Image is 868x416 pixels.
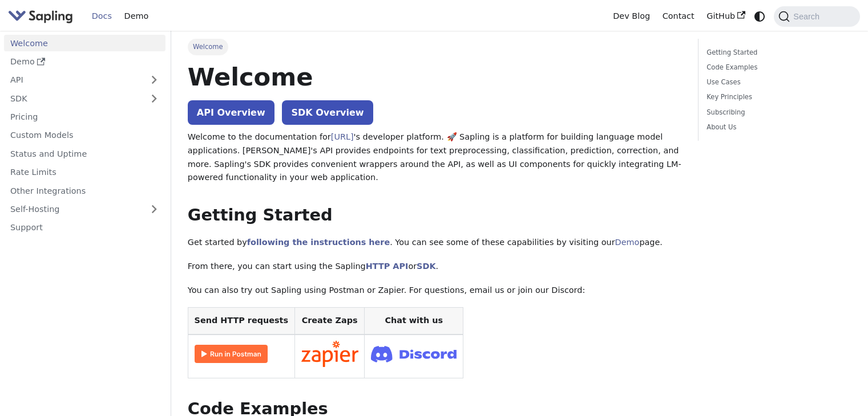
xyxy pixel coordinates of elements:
[706,122,847,133] a: About Us
[8,8,73,25] img: Sapling.ai
[4,127,165,144] a: Custom Models
[143,72,165,88] button: Expand sidebar category 'API'
[188,39,681,55] nav: Breadcrumbs
[4,182,165,199] a: Other Integrations
[188,284,681,297] p: You can also try out Sapling using Postman or Zapier. For questions, email us or join our Discord:
[282,100,373,125] a: SDK Overview
[365,308,463,335] th: Chat with us
[706,107,847,118] a: Subscribing
[752,8,768,25] button: Switch between dark and light mode (currently system mode)
[417,262,435,271] a: SDK
[706,62,847,73] a: Code Examples
[4,109,165,125] a: Pricing
[4,90,143,107] a: SDK
[8,8,77,25] a: Sapling.aiSapling.ai
[4,35,165,51] a: Welcome
[4,219,165,236] a: Support
[774,6,859,27] button: Search (Command+K)
[4,164,165,181] a: Rate Limits
[4,145,165,162] a: Status and Uptime
[247,238,390,247] a: following the instructions here
[366,262,409,271] a: HTTP API
[706,47,847,58] a: Getting Started
[371,342,457,366] img: Join Discord
[706,77,847,88] a: Use Cases
[188,205,681,226] h2: Getting Started
[195,345,268,363] img: Run in Postman
[331,132,354,141] a: [URL]
[143,90,165,107] button: Expand sidebar category 'SDK'
[700,7,751,25] a: GitHub
[294,308,365,335] th: Create Zaps
[301,341,358,367] img: Connect in Zapier
[4,201,165,218] a: Self-Hosting
[607,7,656,25] a: Dev Blog
[86,7,118,25] a: Docs
[188,308,294,335] th: Send HTTP requests
[615,238,640,247] a: Demo
[188,130,681,185] p: Welcome to the documentation for 's developer platform. 🚀 Sapling is a platform for building lang...
[188,260,681,274] p: From there, you can start using the Sapling or .
[706,92,847,103] a: Key Principles
[118,7,155,25] a: Demo
[790,12,826,21] span: Search
[188,100,274,125] a: API Overview
[4,54,165,70] a: Demo
[188,236,681,250] p: Get started by . You can see some of these capabilities by visiting our page.
[188,62,681,92] h1: Welcome
[4,72,143,88] a: API
[656,7,701,25] a: Contact
[188,39,228,55] span: Welcome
